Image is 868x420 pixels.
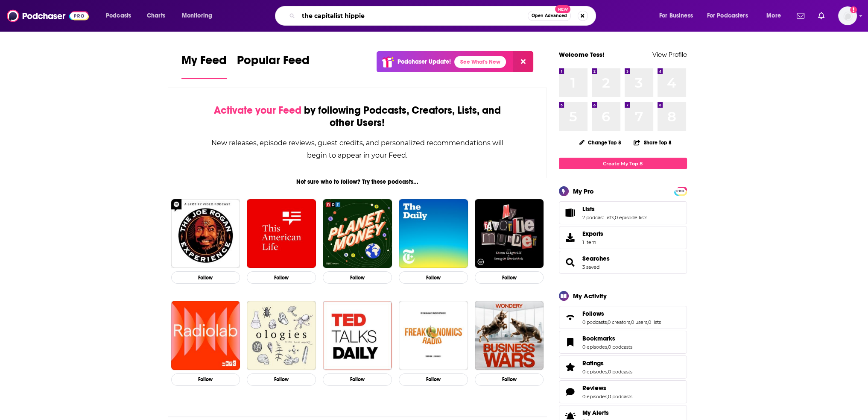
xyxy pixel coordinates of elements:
[559,331,687,354] span: Bookmarks
[701,9,760,23] button: open menu
[559,158,687,169] a: Create My Top 8
[582,214,614,220] a: 2 podcast lists
[633,134,672,151] button: Share Top 8
[608,369,632,375] a: 0 podcasts
[653,9,704,23] button: open menu
[454,56,506,68] a: See What's New
[475,301,544,370] img: Business Wars
[607,319,608,325] span: ,
[211,104,504,129] div: by following Podcasts, Creators, Lists, and other Users!
[323,301,392,370] img: TED Talks Daily
[582,369,607,375] a: 0 episodes
[608,394,632,399] a: 0 podcasts
[559,251,687,274] span: Searches
[323,199,392,268] img: Planet Money
[141,9,170,23] a: Charts
[582,359,632,367] a: Ratings
[608,344,632,350] a: 0 podcasts
[582,255,610,262] span: Searches
[614,214,615,220] span: ,
[323,271,392,284] button: Follow
[582,409,609,417] span: My Alerts
[298,9,528,23] input: Search podcasts, credits, & more...
[247,199,316,268] img: This American Life
[838,6,857,25] span: Logged in as tessvanden
[181,53,227,73] span: My Feed
[171,301,240,370] img: Radiolab
[707,10,748,22] span: For Podcasters
[793,9,808,23] a: Show notifications dropdown
[562,232,579,244] span: Exports
[582,230,603,238] span: Exports
[675,188,686,194] a: PRO
[100,9,142,23] button: open menu
[559,50,605,59] a: Welcome Tess!
[323,373,392,386] button: Follow
[247,301,316,370] img: Ologies with Alie Ward
[582,394,607,399] a: 0 episodes
[237,53,310,79] a: Popular Feed
[559,226,687,249] a: Exports
[562,336,579,348] a: Bookmarks
[562,256,579,268] a: Searches
[475,271,544,284] button: Follow
[607,369,608,375] span: ,
[532,14,567,18] span: Open Advanced
[582,205,595,213] span: Lists
[607,394,608,399] span: ,
[399,199,468,268] img: The Daily
[648,319,661,325] a: 0 lists
[211,137,504,162] div: New releases, episode reviews, guest credits, and personalized recommendations will begin to appe...
[675,188,686,194] span: PRO
[171,373,240,386] button: Follow
[582,319,607,325] a: 0 podcasts
[176,9,223,23] button: open menu
[850,6,857,13] svg: Add a profile image
[766,10,781,22] span: More
[559,306,687,329] span: Follows
[652,50,687,59] a: View Profile
[582,344,607,350] a: 0 episodes
[582,335,615,342] span: Bookmarks
[7,8,89,24] img: Podchaser - Follow, Share and Rate Podcasts
[838,6,857,25] img: User Profile
[659,10,693,22] span: For Business
[237,53,310,73] span: Popular Feed
[582,264,599,270] a: 3 saved
[582,335,632,342] a: Bookmarks
[247,373,316,386] button: Follow
[399,271,468,284] button: Follow
[607,344,608,350] span: ,
[475,373,544,386] button: Follow
[168,178,547,185] div: Not sure who to follow? Try these podcasts...
[399,301,468,370] img: Freakonomics Radio
[573,292,607,300] div: My Activity
[582,205,647,213] a: Lists
[573,187,594,195] div: My Pro
[838,6,857,25] button: Show profile menu
[182,10,212,22] span: Monitoring
[559,355,687,379] span: Ratings
[574,137,627,148] button: Change Top 8
[582,310,661,317] a: Follows
[397,58,451,65] p: Podchaser Update!
[815,9,828,23] a: Show notifications dropdown
[608,319,630,325] a: 0 creators
[399,373,468,386] button: Follow
[582,239,603,245] span: 1 item
[147,10,165,22] span: Charts
[171,199,240,268] img: The Joe Rogan Experience
[562,207,579,219] a: Lists
[214,104,301,117] span: Activate your Feed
